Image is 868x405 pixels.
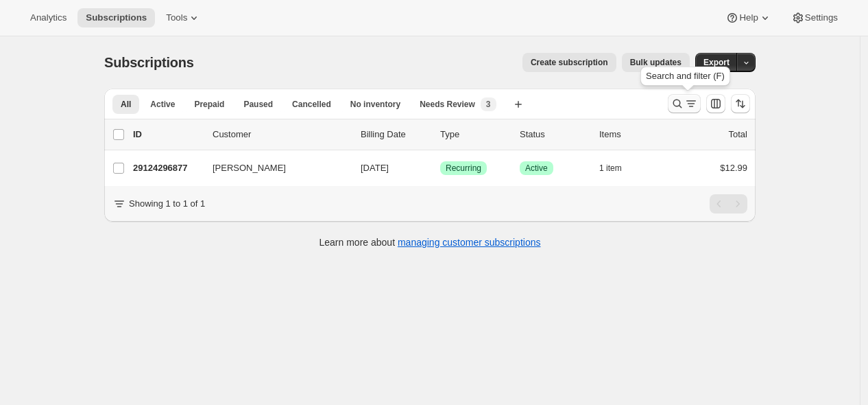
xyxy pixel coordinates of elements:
[398,237,541,248] a: managing customer subscriptions
[213,128,350,141] p: Customer
[194,99,224,110] span: Prepaid
[243,99,273,110] span: Paused
[531,57,608,68] span: Create subscription
[320,235,541,249] p: Learn more about
[695,53,738,72] button: Export
[525,163,548,174] span: Active
[805,12,838,23] span: Settings
[486,99,491,110] span: 3
[30,12,67,23] span: Analytics
[668,94,701,113] button: Search and filter results
[599,128,668,141] div: Items
[739,12,758,23] span: Help
[446,163,481,174] span: Recurring
[420,99,475,110] span: Needs Review
[150,99,175,110] span: Active
[350,99,400,110] span: No inventory
[361,128,429,141] p: Billing Date
[292,99,331,110] span: Cancelled
[440,128,509,141] div: Type
[731,94,750,113] button: Sort the results
[166,12,187,23] span: Tools
[522,53,616,72] button: Create subscription
[703,57,730,68] span: Export
[783,8,846,27] button: Settings
[133,128,747,141] div: IDCustomerBilling DateTypeStatusItemsTotal
[520,128,588,141] p: Status
[717,8,780,27] button: Help
[77,8,155,27] button: Subscriptions
[630,57,682,68] span: Bulk updates
[133,128,202,141] p: ID
[158,8,209,27] button: Tools
[507,95,529,114] button: Create new view
[104,55,194,70] span: Subscriptions
[622,53,690,72] button: Bulk updates
[129,197,205,211] p: Showing 1 to 1 of 1
[22,8,75,27] button: Analytics
[86,12,147,23] span: Subscriptions
[204,157,341,179] button: [PERSON_NAME]
[729,128,747,141] p: Total
[121,99,131,110] span: All
[599,159,637,178] button: 1 item
[213,161,286,175] span: [PERSON_NAME]
[361,163,389,173] span: [DATE]
[710,194,747,213] nav: Pagination
[599,163,622,174] span: 1 item
[133,161,202,175] p: 29124296877
[720,163,747,173] span: $12.99
[706,94,725,113] button: Customize table column order and visibility
[133,159,747,178] div: 29124296877[PERSON_NAME][DATE]SuccessRecurringSuccessActive1 item$12.99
